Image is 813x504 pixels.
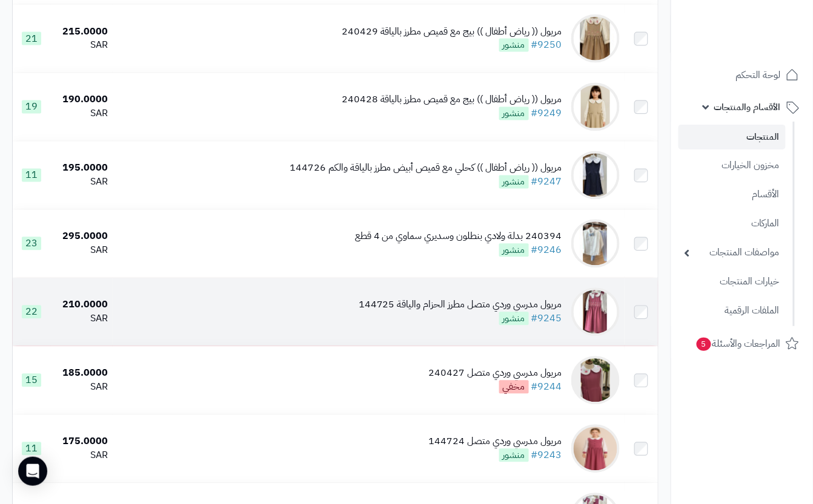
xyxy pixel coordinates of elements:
div: 185.0000 [56,367,108,381]
span: منشور [499,312,529,326]
a: الماركات [679,211,786,237]
div: مريول (( رياض أطفال )) بيج مع قميص مطرز بالياقة 240428 [342,93,562,107]
div: مريول مدرسي وردي متصل 240427 [429,367,562,381]
a: المراجعات والأسئلة5 [679,329,806,358]
a: #9243 [531,448,562,463]
div: مريول (( رياض أطفال )) بيج مع قميص مطرز بالياقة 240429 [342,25,562,39]
a: المنتجات [679,125,786,149]
span: 23 [22,237,41,250]
a: #9249 [531,106,562,121]
img: مريول مدرسي وردي متصل مطرز الحزام والياقة 144725 [571,288,620,336]
div: مريول (( رياض أطفال )) كحلي مع قميص أبيض مطرز بالياقة والكم 144726 [290,162,562,175]
a: #9244 [531,380,562,394]
div: SAR [56,244,108,258]
img: مريول (( رياض أطفال )) بيج مع قميص مطرز بالياقة 240429 [571,15,620,63]
span: لوحة التحكم [736,67,781,83]
img: مريول مدرسي وردي متصل 144724 [571,425,620,473]
div: مريول مدرسي وردي متصل مطرز الحزام والياقة 144725 [359,298,562,312]
div: 240394 بدلة ولادي بنطلون وسديري سماوي من 4 قطع [355,230,562,244]
span: 11 [22,169,41,182]
div: SAR [56,175,108,189]
div: SAR [56,381,108,394]
span: منشور [499,244,529,257]
a: الأقسام [679,182,786,208]
span: 5 [697,338,711,351]
span: 22 [22,306,41,319]
div: 175.0000 [56,435,108,449]
span: 19 [22,100,41,114]
a: مواصفات المنتجات [679,240,786,266]
div: 195.0000 [56,162,108,175]
span: منشور [499,175,529,189]
a: الملفات الرقمية [679,298,786,324]
a: #9245 [531,312,562,326]
span: المراجعات والأسئلة [695,335,781,352]
div: Open Intercom Messenger [18,457,47,486]
span: 21 [22,32,41,45]
span: 15 [22,374,41,387]
span: منشور [499,107,529,120]
img: 240394 بدلة ولادي بنطلون وسديري سماوي من 4 قطع [571,220,620,268]
div: 215.0000 [56,25,108,39]
span: الأقسام والمنتجات [714,99,781,116]
img: logo-2.png [731,9,801,34]
img: مريول مدرسي وردي متصل 240427 [571,356,620,405]
span: منشور [499,449,529,462]
a: خيارات المنتجات [679,269,786,295]
div: 210.0000 [56,298,108,312]
div: SAR [56,312,108,326]
div: SAR [56,39,108,53]
div: 295.0000 [56,230,108,244]
div: SAR [56,107,108,121]
div: مريول مدرسي وردي متصل 144724 [429,435,562,449]
div: 190.0000 [56,93,108,107]
a: #9247 [531,175,562,189]
div: SAR [56,449,108,463]
a: #9250 [531,38,562,53]
span: منشور [499,39,529,52]
a: مخزون الخيارات [679,152,786,178]
img: مريول (( رياض أطفال )) بيج مع قميص مطرز بالياقة 240428 [571,83,620,131]
a: #9246 [531,243,562,258]
a: لوحة التحكم [679,61,806,90]
span: مخفي [499,381,529,394]
span: 11 [22,442,41,456]
img: مريول (( رياض أطفال )) كحلي مع قميص أبيض مطرز بالياقة والكم 144726 [571,151,620,200]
